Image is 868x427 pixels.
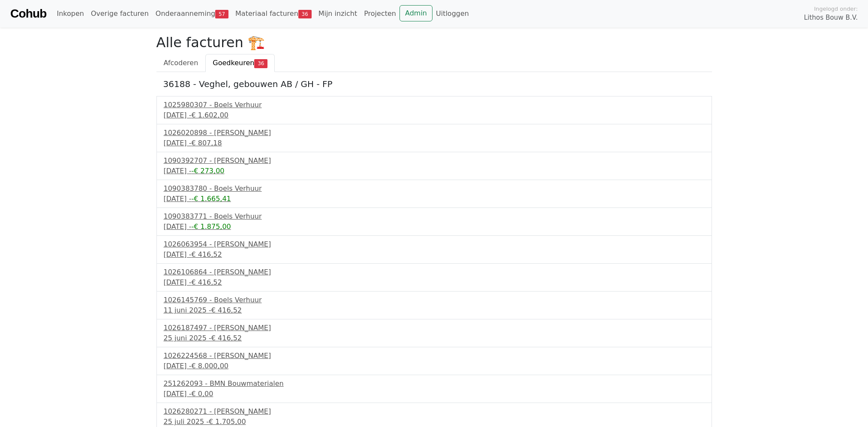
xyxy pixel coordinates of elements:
[814,5,858,13] span: Ingelogd onder:
[804,13,858,23] span: Lithos Bouw B.V.
[164,128,705,138] div: 1026020898 - [PERSON_NAME]
[164,406,705,427] a: 1026280271 - [PERSON_NAME]25 juli 2025 -€ 1.705,00
[211,306,242,314] span: € 416,52
[205,54,275,72] a: Goedkeuren36
[164,406,705,417] div: 1026280271 - [PERSON_NAME]
[164,222,705,232] div: [DATE] -
[164,128,705,148] a: 1026020898 - [PERSON_NAME][DATE] -€ 807,18
[254,59,267,68] span: 36
[164,211,705,222] div: 1090383771 - Boels Verhuur
[164,305,705,316] div: 11 juni 2025 -
[164,361,705,371] div: [DATE] -
[191,195,231,203] span: -€ 1.665,41
[164,351,705,371] a: 1026224568 - [PERSON_NAME][DATE] -€ 8.000,00
[191,278,222,286] span: € 416,52
[87,5,152,22] a: Overige facturen
[191,390,213,398] span: € 0,00
[164,156,705,166] div: 1090392707 - [PERSON_NAME]
[191,223,231,231] span: -€ 1.875,00
[164,295,705,305] div: 1026145769 - Boels Verhuur
[164,295,705,316] a: 1026145769 - Boels Verhuur11 juni 2025 -€ 416,52
[164,239,705,250] div: 1026063954 - [PERSON_NAME]
[191,362,228,370] span: € 8.000,00
[298,10,312,18] span: 36
[164,417,705,427] div: 25 juli 2025 -
[164,100,705,120] a: 1025980307 - Boels Verhuur[DATE] -€ 1.602,00
[164,166,705,176] div: [DATE] -
[164,211,705,232] a: 1090383771 - Boels Verhuur[DATE] --€ 1.875,00
[232,5,315,22] a: Materiaal facturen36
[213,59,254,67] span: Goedkeuren
[156,54,206,72] a: Afcoderen
[215,10,228,18] span: 57
[164,267,705,288] a: 1026106864 - [PERSON_NAME][DATE] -€ 416,52
[164,239,705,260] a: 1026063954 - [PERSON_NAME][DATE] -€ 416,52
[211,334,242,342] span: € 416,52
[10,3,46,24] a: Cohub
[191,250,222,259] span: € 416,52
[164,250,705,260] div: [DATE] -
[164,389,705,399] div: [DATE] -
[191,139,222,147] span: € 807,18
[164,183,705,194] div: 1090383780 - Boels Verhuur
[399,5,432,21] a: Admin
[164,379,705,399] a: 251262093 - BMN Bouwmaterialen[DATE] -€ 0,00
[164,277,705,288] div: [DATE] -
[209,418,246,426] span: € 1.705,00
[164,100,705,110] div: 1025980307 - Boels Verhuur
[164,183,705,204] a: 1090383780 - Boels Verhuur[DATE] --€ 1.665,41
[164,323,705,343] a: 1026187497 - [PERSON_NAME]25 juni 2025 -€ 416,52
[164,323,705,333] div: 1026187497 - [PERSON_NAME]
[164,267,705,277] div: 1026106864 - [PERSON_NAME]
[156,34,712,51] h2: Alle facturen 🏗️
[152,5,232,22] a: Onderaanneming57
[164,194,705,204] div: [DATE] -
[432,5,472,22] a: Uitloggen
[164,138,705,148] div: [DATE] -
[191,111,228,119] span: € 1.602,00
[164,333,705,343] div: 25 juni 2025 -
[164,351,705,361] div: 1026224568 - [PERSON_NAME]
[53,5,87,22] a: Inkopen
[315,5,361,22] a: Mijn inzicht
[164,379,705,389] div: 251262093 - BMN Bouwmaterialen
[164,110,705,120] div: [DATE] -
[360,5,399,22] a: Projecten
[191,167,224,175] span: -€ 273,00
[164,59,198,67] span: Afcoderen
[164,156,705,176] a: 1090392707 - [PERSON_NAME][DATE] --€ 273,00
[163,79,705,89] h5: 36188 - Veghel, gebouwen AB / GH - FP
